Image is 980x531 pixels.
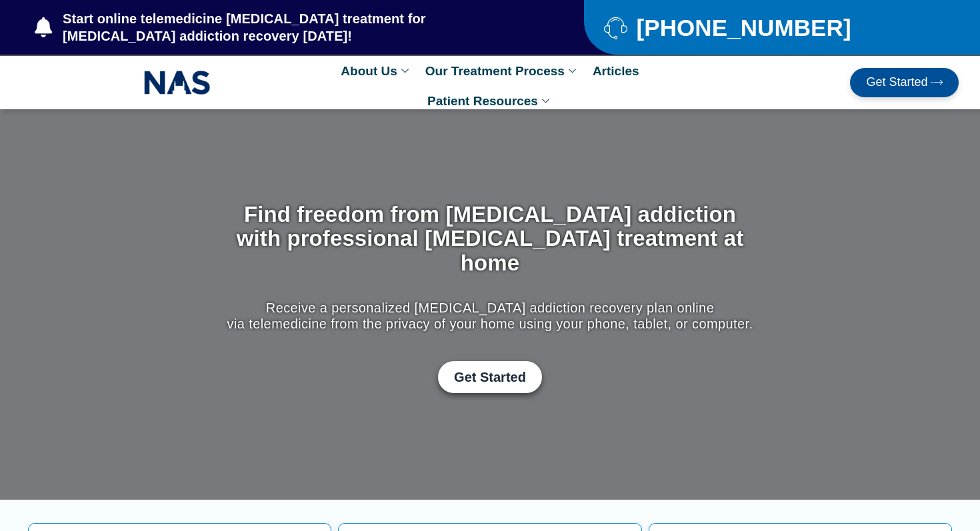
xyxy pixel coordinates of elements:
a: Articles [586,56,646,86]
a: Start online telemedicine [MEDICAL_DATA] treatment for [MEDICAL_DATA] addiction recovery [DATE]! [35,10,531,45]
span: [PHONE_NUMBER] [633,19,851,36]
a: About Us [334,56,418,86]
span: Start online telemedicine [MEDICAL_DATA] treatment for [MEDICAL_DATA] addiction recovery [DATE]! [59,10,531,45]
img: NAS_email_signature-removebg-preview.png [144,67,211,98]
h1: Find freedom from [MEDICAL_DATA] addiction with professional [MEDICAL_DATA] treatment at home [224,203,757,275]
div: Get Started with Suboxone Treatment by filling-out this new patient packet form [224,361,757,393]
span: Get Started [866,76,927,89]
a: Our Treatment Process [419,56,586,86]
a: Get Started [438,361,542,393]
a: [PHONE_NUMBER] [604,16,926,39]
a: Patient Resources [421,86,559,116]
span: Get Started [454,369,526,385]
a: Get Started [850,68,959,97]
p: Receive a personalized [MEDICAL_DATA] addiction recovery plan online via telemedicine from the pr... [224,300,757,332]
